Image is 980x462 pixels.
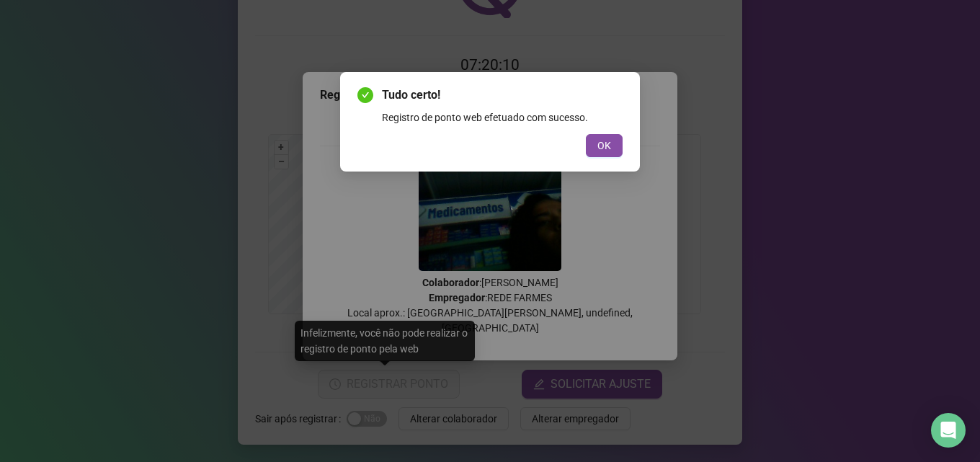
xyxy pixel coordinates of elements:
div: Open Intercom Messenger [931,413,966,448]
span: check-circle [357,87,373,103]
span: Tudo certo! [382,86,623,104]
button: OK [586,134,623,157]
span: OK [597,138,611,154]
div: Registro de ponto web efetuado com sucesso. [382,110,623,125]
